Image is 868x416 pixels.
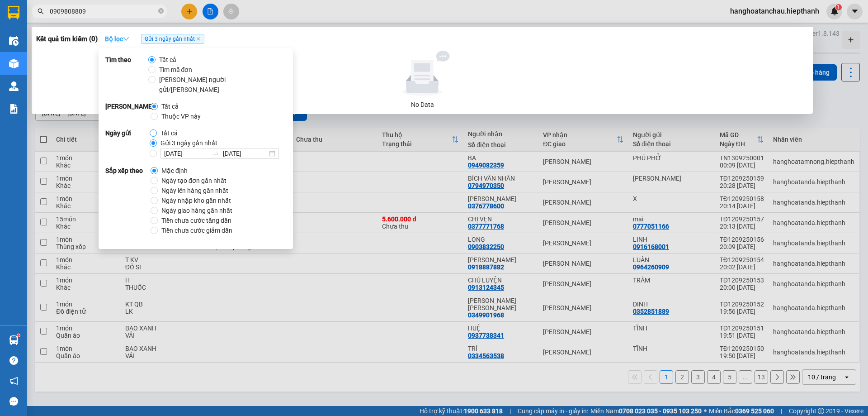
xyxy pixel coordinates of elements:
img: logo-vxr [8,6,19,19]
button: Bộ lọcdown [98,32,137,46]
strong: Bộ lọc [105,35,129,43]
sup: 1 [17,334,20,337]
span: search [38,8,44,14]
span: Tất cả [157,128,181,138]
span: Ngày nhập kho gần nhất [158,196,235,206]
img: solution-icon [9,104,19,114]
input: Ngày kết thúc [223,148,267,158]
span: Tiền chưa cước giảm dần [158,225,236,235]
span: question-circle [9,356,18,365]
img: warehouse-icon [9,335,19,345]
span: Ngày tạo đơn gần nhất [158,176,230,186]
span: to [212,150,219,157]
strong: Sắp xếp theo [105,166,151,235]
span: close-circle [158,7,164,16]
span: notification [9,377,18,385]
span: Ngày lên hàng gần nhất [158,186,232,196]
span: message [9,397,18,406]
input: Tìm tên, số ĐT hoặc mã đơn [50,6,156,16]
span: Mặc định [158,166,191,176]
input: Ngày bắt đầu [164,148,208,158]
span: Tất cả [158,101,182,111]
span: close-circle [158,8,164,14]
img: warehouse-icon [9,81,19,91]
span: swap-right [212,150,219,157]
strong: [PERSON_NAME] [105,101,151,121]
span: Tìm mã đơn [156,65,196,75]
span: Gửi 3 ngày gần nhất [141,34,204,44]
span: Thuộc VP này [158,111,204,121]
span: [PERSON_NAME] người gửi/[PERSON_NAME] [156,75,283,95]
strong: Ngày gửi [105,128,150,159]
span: Ngày giao hàng gần nhất [158,206,236,215]
div: No Data [40,100,805,110]
img: warehouse-icon [9,59,19,68]
strong: Tìm theo [105,55,148,95]
span: Tiền chưa cước tăng dần [158,215,235,225]
h3: Kết quả tìm kiếm ( 0 ) [36,34,98,44]
img: warehouse-icon [9,36,19,46]
span: Tất cả [156,55,180,65]
span: close [196,37,201,41]
span: Gửi 3 ngày gần nhất [157,138,221,148]
span: down [123,36,129,42]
